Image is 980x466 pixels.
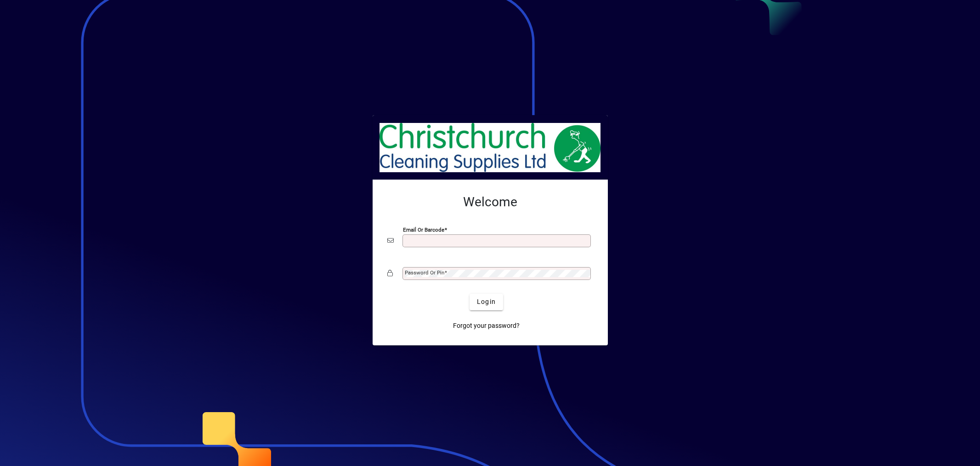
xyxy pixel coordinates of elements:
button: Login [470,294,503,310]
span: Forgot your password? [453,321,520,331]
a: Forgot your password? [449,318,523,334]
h2: Welcome [387,194,593,210]
mat-label: Password or Pin [405,269,444,276]
span: Login [477,297,496,307]
mat-label: Email or Barcode [403,226,444,233]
